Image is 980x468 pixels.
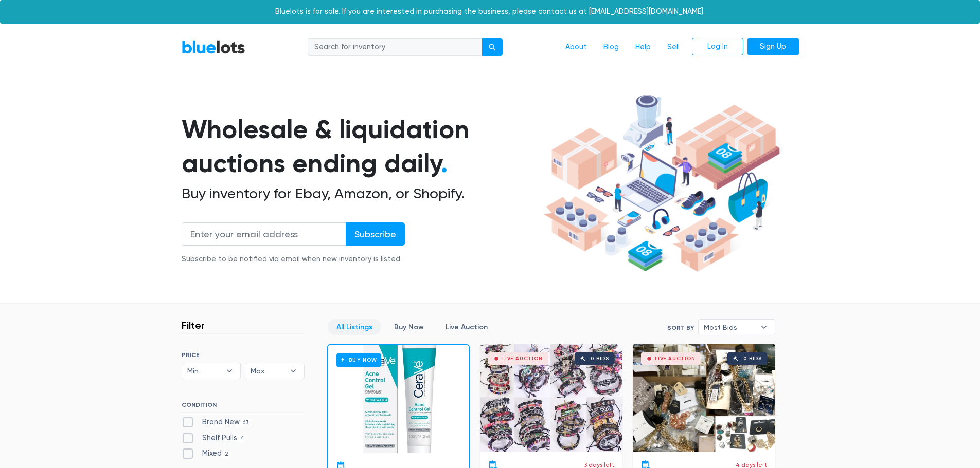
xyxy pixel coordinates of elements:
[237,435,248,443] span: 4
[692,38,743,56] a: Log In
[346,222,405,246] input: Subscribe
[441,148,448,179] span: .
[182,351,305,359] h6: PRICE
[437,319,496,335] a: Live Auction
[282,363,304,379] b: ▾
[182,254,405,265] div: Subscribe to be notified via email when new inventory is listed.
[182,319,205,331] h3: Filter
[182,40,245,54] a: BlueLots
[502,356,543,361] div: Live Auction
[219,363,240,379] b: ▾
[182,417,252,428] label: Brand New
[385,319,433,335] a: Buy Now
[743,356,762,361] div: 0 bids
[480,344,622,452] a: Live Auction 0 bids
[633,344,775,452] a: Live Auction 0 bids
[182,222,346,246] input: Enter your email address
[659,38,688,57] a: Sell
[182,113,540,181] h1: Wholesale & liquidation auctions ending daily
[328,319,381,335] a: All Listings
[557,38,595,57] a: About
[222,451,232,459] span: 2
[182,401,305,413] h6: CONDITION
[540,90,783,277] img: hero-ee84e7d0318cb26816c560f6b4441b76977f77a177738b4e94f68c95b2b83dbb.png
[328,345,469,453] a: Buy Now
[182,185,540,202] h2: Buy inventory for Ebay, Amazon, or Shopify.
[667,323,694,332] label: Sort By
[182,433,248,444] label: Shelf Pulls
[704,320,755,335] span: Most Bids
[240,419,252,427] span: 63
[187,363,221,379] span: Min
[336,353,381,366] h6: Buy Now
[753,320,775,335] b: ▾
[308,38,483,57] input: Search for inventory
[182,448,232,459] label: Mixed
[591,356,609,361] div: 0 bids
[655,356,696,361] div: Live Auction
[595,38,627,57] a: Blog
[747,38,799,56] a: Sign Up
[627,38,659,57] a: Help
[251,363,284,379] span: Max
